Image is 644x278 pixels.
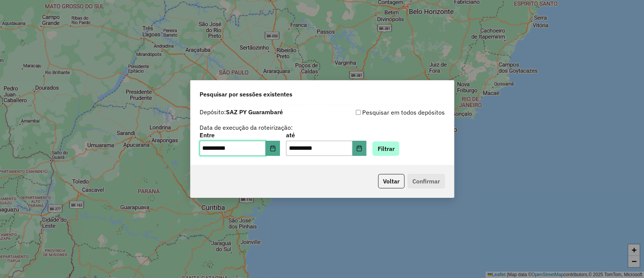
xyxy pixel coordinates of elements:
[226,108,283,116] strong: SAZ PY Guarambaré
[322,108,445,117] div: Pesquisar em todos depósitos
[352,141,367,156] button: Choose Date
[266,141,280,156] button: Choose Date
[286,130,366,140] label: até
[200,130,280,140] label: Entre
[378,174,404,188] button: Voltar
[372,141,399,156] button: Filtrar
[200,90,292,99] span: Pesquisar por sessões existentes
[200,123,293,132] label: Data de execução da roteirização:
[200,107,283,116] label: Depósito:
